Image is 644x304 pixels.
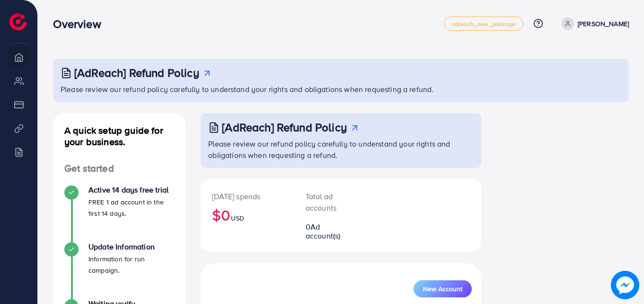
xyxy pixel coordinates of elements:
p: Please review our refund policy carefully to understand your rights and obligations when requesti... [208,138,476,161]
h4: Update Information [88,242,174,251]
span: USD [231,213,244,223]
span: New Account [423,286,462,292]
h4: Get started [53,163,185,175]
h2: $0 [212,206,283,224]
h4: Active 14 days free trial [88,185,174,194]
span: adreach_new_package [452,21,515,27]
button: New Account [414,280,472,297]
li: Update Information [53,242,185,299]
h2: 0 [306,222,353,240]
li: Active 14 days free trial [53,185,185,242]
p: [PERSON_NAME] [578,18,629,29]
a: adreach_new_package [444,17,523,31]
h3: [AdReach] Refund Policy [222,120,347,134]
p: [DATE] spends [212,191,283,202]
img: logo [9,13,26,30]
p: FREE 1 ad account in the first 14 days. [88,196,174,219]
span: Ad account(s) [306,221,341,241]
p: Please review our refund policy carefully to understand your rights and obligations when requesti... [61,83,623,95]
a: [PERSON_NAME] [558,18,629,30]
h3: [AdReach] Refund Policy [74,66,199,80]
h4: A quick setup guide for your business. [53,125,185,147]
p: Information for run campaign. [88,253,174,276]
h3: Overview [53,17,108,31]
img: image [611,271,639,299]
p: Total ad accounts [306,191,353,213]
